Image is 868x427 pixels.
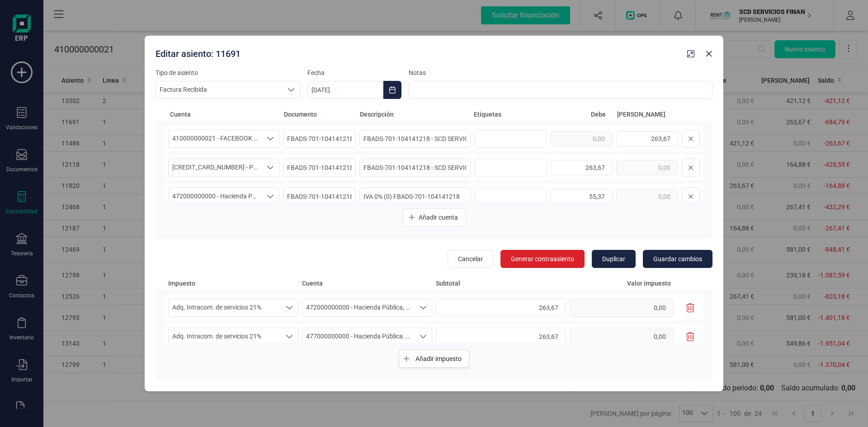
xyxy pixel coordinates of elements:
label: Fecha [307,68,401,77]
span: Etiquetas [474,110,546,119]
div: Seleccione una cuenta [415,328,432,345]
span: Generar contraasiento [511,254,574,263]
input: 0,00 [551,189,613,204]
span: Añadir impuesto [415,354,462,363]
span: Cuenta [302,279,432,288]
input: 0,00 [551,160,613,175]
span: Factura Recibida [156,81,283,99]
span: 410000000021 - FACEBOOK IRELAND LIMITED [169,130,262,147]
span: [CREDIT_CARD_NUMBER] - Publicidad, propaganda y relaciones públicas [169,159,262,176]
input: 0,00 [551,131,613,146]
span: Cuenta [170,110,280,119]
span: Documento [284,110,356,119]
span: Cancelar [458,254,483,263]
input: 0,00 [616,160,678,175]
span: [PERSON_NAME] [609,110,665,119]
input: 0,00 [436,328,566,346]
span: Subtotal [436,279,566,288]
span: Duplicar [602,254,625,263]
div: Seleccione un porcentaje [281,328,298,345]
button: Cancelar [448,250,493,268]
span: Impuesto [168,279,298,288]
button: Choose Date [383,81,401,99]
div: Seleccione una cuenta [262,159,279,176]
input: 0,00 [616,131,678,146]
span: Guardar cambios [653,254,702,263]
span: Descripción [360,110,470,119]
input: 0,00 [570,328,674,346]
span: 477000000000 - Hacienda Pública. IVA repercutido [302,328,415,345]
div: Seleccione una cuenta [262,130,279,147]
button: Añadir impuesto [399,350,469,368]
label: Notas [409,68,712,77]
span: 472000000000 - Hacienda Pública, IVA soportado [169,188,262,205]
div: Seleccione un porcentaje [281,299,298,316]
label: Tipo de asiento [156,68,300,77]
span: Valor impuesto [570,279,680,288]
div: Seleccione una cuenta [262,188,279,205]
span: Debe [550,110,606,119]
button: Generar contraasiento [500,250,585,268]
button: Guardar cambios [643,250,712,268]
div: Editar asiento: 11691 [152,44,684,60]
span: 472000000000 - Hacienda Pública, IVA soportado [302,299,415,316]
button: Añadir cuenta [403,208,466,226]
input: 0,00 [616,189,678,204]
span: Adq. Intracom. de servicios 21% [169,328,281,345]
button: Duplicar [592,250,636,268]
div: Seleccione una cuenta [415,299,432,316]
span: Adq. Intracom. de servicios 21% [169,299,281,316]
span: Añadir cuenta [419,213,458,222]
input: 0,00 [436,299,566,317]
input: 0,00 [570,299,674,317]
